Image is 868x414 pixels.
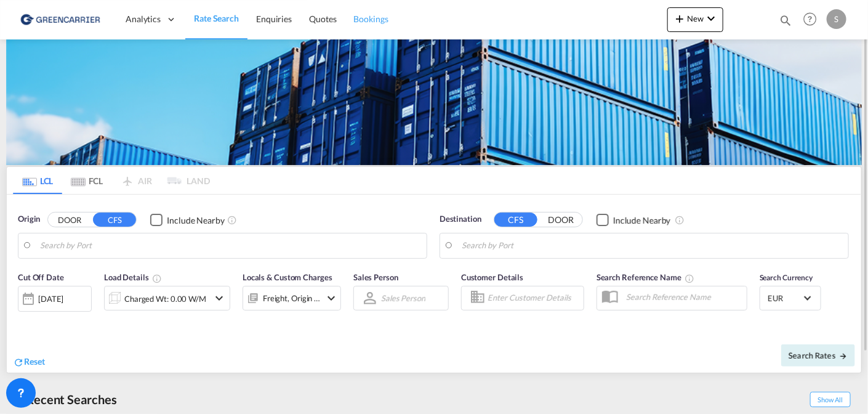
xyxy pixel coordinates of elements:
[124,290,206,307] div: Charged Wt: 0.00 W/M
[781,344,855,367] button: Search Ratesicon-arrow-right
[13,355,45,369] div: icon-refreshReset
[324,291,339,306] md-icon: icon-chevron-down
[800,9,827,31] div: Help
[263,290,321,307] div: Freight Origin Destination
[243,272,332,282] span: Locals & Custom Charges
[13,167,210,194] md-pagination-wrapper: Use the left and right arrow keys to navigate between tabs
[620,288,747,306] input: Search Reference Name
[7,195,861,373] div: Origin DOOR CFS Checkbox No InkUnchecked: Ignores neighbouring ports when fetching rates.Checked ...
[256,14,292,24] span: Enquiries
[150,213,225,226] md-checkbox: Checkbox No Ink
[38,293,63,304] div: [DATE]
[18,310,27,327] md-datepicker: Select
[462,237,842,255] input: Search by Port
[839,352,848,360] md-icon: icon-arrow-right
[24,356,45,367] span: Reset
[779,14,792,32] div: icon-magnify
[440,213,481,225] span: Destination
[6,39,862,165] img: GreenCarrierFCL_LCL.png
[6,386,122,413] div: Recent Searches
[779,14,792,27] md-icon: icon-magnify
[539,213,582,227] button: DOOR
[704,11,718,26] md-icon: icon-chevron-down
[760,273,813,282] span: Search Currency
[126,13,161,25] span: Analytics
[152,274,162,283] md-icon: Chargeable Weight
[62,167,111,194] md-tab-item: FCL
[461,272,523,282] span: Customer Details
[827,9,846,29] div: S
[167,214,225,227] div: Include Nearby
[667,7,723,32] button: icon-plus 400-fgNewicon-chevron-down
[494,213,537,227] button: CFS
[48,213,91,227] button: DOOR
[354,14,388,24] span: Bookings
[353,272,398,282] span: Sales Person
[18,6,102,33] img: e39c37208afe11efa9cb1d7a6ea7d6f5.png
[672,14,718,23] span: New
[18,272,64,282] span: Cut Off Date
[597,213,671,226] md-checkbox: Checkbox No Ink
[810,392,851,407] span: Show All
[685,274,694,283] md-icon: Your search will be saved by the below given name
[13,357,24,368] md-icon: icon-refresh
[104,272,162,282] span: Load Details
[800,9,821,30] span: Help
[40,237,420,255] input: Search by Port
[768,293,802,304] span: EUR
[13,167,62,194] md-tab-item: LCL
[597,272,694,282] span: Search Reference Name
[672,11,687,26] md-icon: icon-plus 400-fg
[18,286,92,312] div: [DATE]
[766,289,814,307] md-select: Select Currency: € EUREuro
[675,215,685,225] md-icon: Unchecked: Ignores neighbouring ports when fetching rates.Checked : Includes neighbouring ports w...
[789,351,848,360] span: Search Rates
[243,286,341,310] div: Freight Origin Destinationicon-chevron-down
[227,215,237,225] md-icon: Unchecked: Ignores neighbouring ports when fetching rates.Checked : Includes neighbouring ports w...
[104,286,230,310] div: Charged Wt: 0.00 W/Micon-chevron-down
[212,291,227,306] md-icon: icon-chevron-down
[309,14,336,24] span: Quotes
[613,214,671,227] div: Include Nearby
[488,289,580,307] input: Enter Customer Details
[380,289,427,307] md-select: Sales Person
[194,13,239,23] span: Rate Search
[93,213,136,227] button: CFS
[18,213,40,225] span: Origin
